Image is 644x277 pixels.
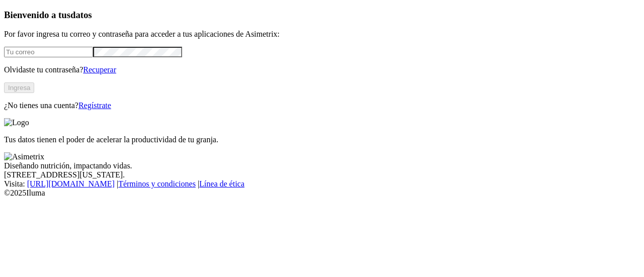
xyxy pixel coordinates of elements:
[4,170,640,179] div: [STREET_ADDRESS][US_STATE].
[4,65,640,74] p: Olvidaste tu contraseña?
[4,101,640,110] p: ¿No tienes una cuenta?
[4,30,640,39] p: Por favor ingresa tu correo y contraseña para acceder a tus aplicaciones de Asimetrix:
[4,152,44,161] img: Asimetrix
[78,101,111,110] a: Regístrate
[199,179,245,188] a: Línea de ética
[4,47,93,57] input: Tu correo
[118,179,196,188] a: Términos y condiciones
[70,10,92,20] span: datos
[4,189,640,198] div: © 2025 Iluma
[4,179,640,189] div: Visita : | |
[4,10,640,21] h3: Bienvenido a tus
[4,82,34,93] button: Ingresa
[4,135,640,144] p: Tus datos tienen el poder de acelerar la productividad de tu granja.
[83,65,116,74] a: Recuperar
[4,118,29,127] img: Logo
[4,161,640,170] div: Diseñando nutrición, impactando vidas.
[27,179,115,188] a: [URL][DOMAIN_NAME]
